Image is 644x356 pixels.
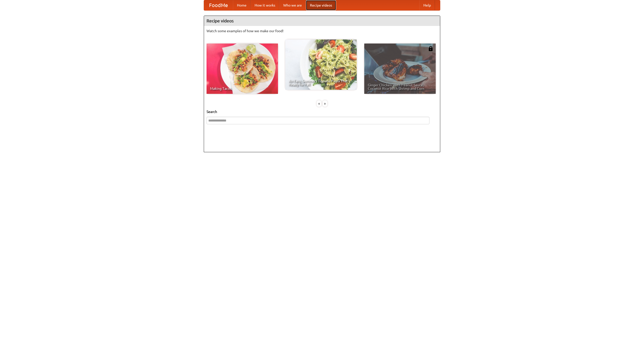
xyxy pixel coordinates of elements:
div: » [323,100,327,107]
a: FoodMe [204,0,233,10]
div: « [317,100,321,107]
a: Who we are [279,0,306,10]
a: Making Tacos [207,44,278,94]
span: Making Tacos [210,87,274,90]
img: 483408.png [428,46,433,51]
a: Recipe videos [306,0,336,10]
p: Watch some examples of how we make our food! [207,28,437,33]
h5: Search [207,109,437,114]
a: Home [233,0,251,10]
h4: Recipe videos [204,16,440,26]
span: An Easy, Summery Tomato Pasta That's Ready for Fall [289,79,353,86]
a: An Easy, Summery Tomato Pasta That's Ready for Fall [285,39,357,90]
a: How it works [251,0,279,10]
a: Help [419,0,435,10]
